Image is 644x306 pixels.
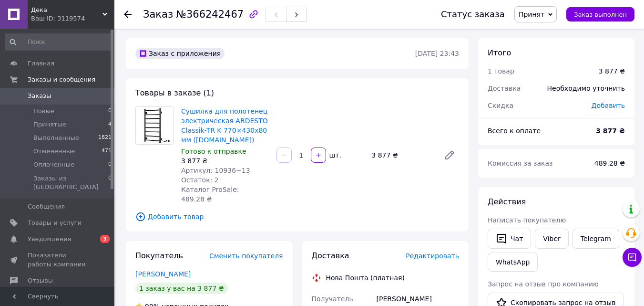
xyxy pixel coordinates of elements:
span: Заказ [143,9,173,20]
span: Комиссия за заказ [488,159,553,167]
span: Главная [28,59,54,68]
span: Принят [519,11,544,18]
button: Чат [488,229,531,249]
span: Артикул: 10936~13 [181,167,250,174]
span: Действия [488,197,526,206]
a: Viber [535,229,568,249]
span: 4 [108,120,112,129]
span: Заказы и сообщения [28,75,95,84]
div: Ваш ID: 3119574 [31,14,114,23]
span: Сменить покупателя [209,252,283,260]
a: WhatsApp [488,253,538,272]
span: 0 [108,174,112,191]
span: 0 [108,160,112,169]
span: Редактировать [406,252,459,260]
span: №366242467 [176,9,244,20]
span: Товары в заказе (1) [135,88,214,97]
span: Оплаченные [33,160,74,169]
div: 3 877 ₴ [181,156,269,166]
span: Добавить [592,102,625,109]
span: Заказ выполнен [574,11,627,18]
span: Запрос на отзыв про компанию [488,280,599,288]
span: Готово к отправке [181,148,246,155]
span: Показатели работы компании [28,251,88,268]
div: Нова Пошта (платная) [324,273,407,283]
button: Заказ выполнен [566,7,634,21]
span: 471 [102,147,112,156]
span: Заказы [28,92,51,100]
span: Остаток: 2 [181,176,219,184]
img: Сушилка для полотенец электрическая ARDESTO Classik-TR K 770×430х80 мм (6.1.0601.06.BM) [136,107,173,144]
span: Всего к оплате [488,127,541,135]
span: 1821 [98,134,112,142]
a: Редактировать [440,146,459,165]
div: шт. [327,150,342,160]
span: Отзывы [28,276,53,285]
b: 3 877 ₴ [596,127,625,135]
span: Отмененные [33,147,75,156]
span: Скидка [488,102,513,109]
div: Необходимо уточнить [542,78,631,99]
span: Каталог ProSale: 489.28 ₴ [181,186,239,203]
span: Получатель [312,295,353,303]
div: Статус заказа [441,10,505,19]
span: Покупатель [135,251,183,260]
span: Заказы из [GEOGRAPHIC_DATA] [33,174,108,191]
a: Telegram [572,229,619,249]
div: 1 заказ у вас на 3 877 ₴ [135,283,228,294]
span: Принятые [33,120,66,129]
a: Сушилка для полотенец электрическая ARDESTO Classik-TR K 770×430х80 мм ([DOMAIN_NAME]) [181,107,268,144]
span: Сообщения [28,202,65,211]
span: Добавить товар [135,211,459,222]
div: 3 877 ₴ [599,66,625,76]
span: 3 [100,235,110,243]
div: Вернуться назад [124,10,132,19]
span: Выполненные [33,134,79,142]
span: Дека [31,6,102,14]
span: Товары и услуги [28,219,82,227]
span: 489.28 ₴ [594,159,625,167]
div: Заказ с приложения [135,48,225,59]
span: Уведомления [28,235,71,243]
span: Доставка [488,84,521,92]
input: Поиск [5,33,112,51]
time: [DATE] 23:43 [415,50,459,57]
span: 1 товар [488,67,514,75]
div: 3 877 ₴ [368,148,436,162]
span: Итого [488,48,511,57]
span: 0 [108,107,112,116]
span: Доставка [312,251,349,260]
a: [PERSON_NAME] [135,270,191,278]
span: Новые [33,107,54,116]
span: Написать покупателю [488,216,566,224]
button: Чат с покупателем [623,248,642,267]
